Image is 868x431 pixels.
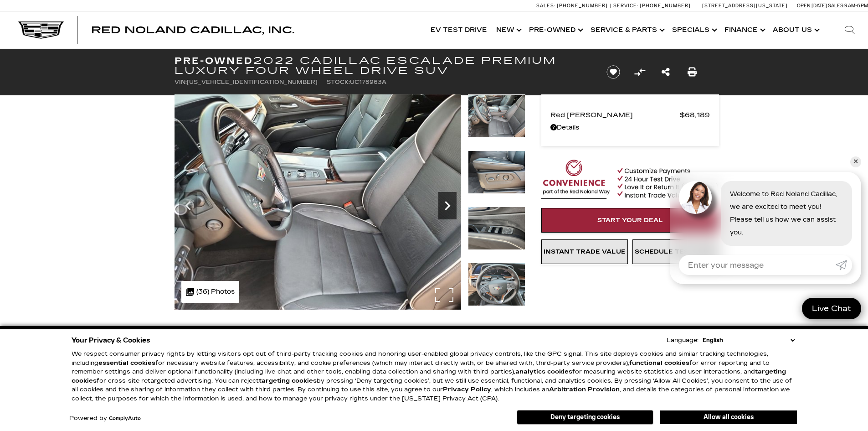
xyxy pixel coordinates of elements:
[660,410,797,424] button: Allow all cookies
[586,12,668,48] a: Service & Parts
[175,94,461,310] img: Used 2022 Black Raven Cadillac Premium Luxury image 10
[327,79,350,85] span: Stock:
[524,12,586,48] a: Pre-Owned
[797,3,827,9] span: Open [DATE]
[613,3,638,9] span: Service:
[69,415,141,421] div: Powered by
[667,338,699,343] div: Language:
[550,121,710,134] a: Details
[662,66,670,78] a: Share this Pre-Owned 2022 Cadillac Escalade Premium Luxury Four Wheel Drive SUV
[72,368,786,384] strong: targeting cookies
[836,255,852,275] a: Submit
[91,26,294,35] a: Red Noland Cadillac, Inc.
[179,192,197,219] div: Previous
[688,66,697,78] a: Print this Pre-Owned 2022 Cadillac Escalade Premium Luxury Four Wheel Drive SUV
[700,336,797,345] select: Language Select
[629,359,689,367] strong: functional cookies
[610,3,693,8] a: Service: [PHONE_NUMBER]
[175,55,253,66] strong: Pre-Owned
[633,65,647,79] button: Compare Vehicle
[844,3,868,9] span: 9 AM-6 PM
[679,181,712,214] img: Agent profile photo
[350,79,386,85] span: UC178963A
[468,151,525,194] img: Used 2022 Black Raven Cadillac Premium Luxury image 11
[109,416,141,421] a: ComplyAuto
[668,12,720,48] a: Specials
[541,208,719,233] a: Start Your Deal
[802,298,861,319] a: Live Chat
[175,56,591,76] h1: 2022 Cadillac Escalade Premium Luxury Four Wheel Drive SUV
[640,3,691,9] span: [PHONE_NUMBER]
[468,94,525,138] img: Used 2022 Black Raven Cadillac Premium Luxury image 10
[541,239,628,264] a: Instant Trade Value
[679,255,836,275] input: Enter your message
[468,263,525,306] img: Used 2022 Black Raven Cadillac Premium Luxury image 13
[72,350,797,403] p: We respect consumer privacy rights by letting visitors opt out of third-party tracking cookies an...
[557,3,608,9] span: [PHONE_NUMBER]
[468,207,525,250] img: Used 2022 Black Raven Cadillac Premium Luxury image 12
[18,21,64,39] img: Cadillac Dark Logo with Cadillac White Text
[438,192,457,219] div: Next
[181,281,239,303] div: (36) Photos
[536,3,610,8] a: Sales: [PHONE_NUMBER]
[720,12,768,48] a: Finance
[259,377,317,384] strong: targeting cookies
[603,65,623,79] button: Save vehicle
[550,109,680,121] span: Red [PERSON_NAME]
[807,303,856,314] span: Live Chat
[515,368,572,375] strong: analytics cookies
[426,12,492,48] a: EV Test Drive
[828,3,844,9] span: Sales:
[597,217,663,224] span: Start Your Deal
[175,79,187,85] span: VIN:
[544,248,626,255] span: Instant Trade Value
[443,386,491,393] a: Privacy Policy
[702,3,788,9] a: [STREET_ADDRESS][US_STATE]
[721,181,852,246] div: Welcome to Red Noland Cadillac, we are excited to meet you! Please tell us how we can assist you.
[549,386,620,393] strong: Arbitration Provision
[536,3,555,9] span: Sales:
[632,239,719,264] a: Schedule Test Drive
[517,410,653,425] button: Deny targeting cookies
[550,109,710,121] a: Red [PERSON_NAME] $68,189
[187,79,318,85] span: [US_VEHICLE_IDENTIFICATION_NUMBER]
[768,12,822,48] a: About Us
[492,12,524,48] a: New
[635,248,716,255] span: Schedule Test Drive
[91,25,294,36] span: Red Noland Cadillac, Inc.
[72,334,150,347] span: Your Privacy & Cookies
[680,109,710,121] span: $68,189
[98,359,155,367] strong: essential cookies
